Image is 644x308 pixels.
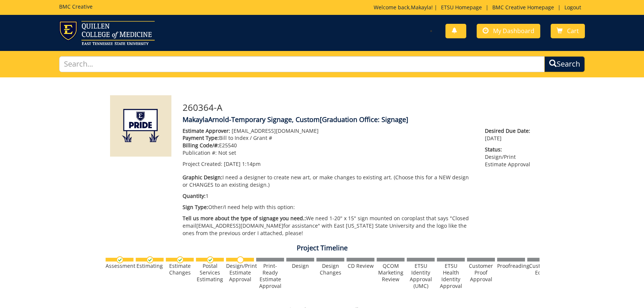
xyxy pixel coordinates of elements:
img: no [237,256,244,263]
h3: 260364-A [183,103,534,112]
span: Sign Type: [183,203,208,211]
div: Print-Ready Estimate Approval [256,263,284,289]
img: checkmark [207,256,214,263]
img: checkmark [177,256,184,263]
div: Postal Services Estimating [196,263,224,283]
span: Payment Type: [183,134,219,141]
button: Search [544,56,585,72]
img: Product featured image [110,95,171,157]
p: Welcome back, ! | | | [374,4,585,11]
a: Cart [551,24,585,38]
div: Design/Print Estimate Approval [226,263,254,283]
img: checkmark [146,256,154,263]
h4: Project Timeline [104,244,540,252]
div: CD Review [347,263,374,269]
p: E25540 [183,142,474,149]
img: ETSU logo [59,21,155,45]
div: Design Changes [316,263,344,276]
p: Design/Print Estimate Approval [485,146,534,168]
span: [Graduation Office: Signage] [320,115,408,124]
div: Customer Edits [527,263,555,276]
h5: BMC Creative [59,4,93,9]
p: [EMAIL_ADDRESS][DOMAIN_NAME] [183,127,474,135]
p: I need a designer to create new art, or make changes to existing art. (Choose this for a NEW desi... [183,174,474,189]
p: We need 1-20" x 15" sign mounted on coroplast that says "Closed email [EMAIL_ADDRESS][DOMAIN_NAME... [183,215,474,237]
div: Customer Proof Approval [467,263,495,283]
span: Project Created: [183,160,222,167]
span: [DATE] 1:14pm [224,160,261,167]
span: Tell us more about the type of signage you need.: [183,215,306,222]
span: Status: [485,146,534,153]
div: Proofreading [497,263,525,269]
span: Quantity: [183,192,206,199]
a: My Dashboard [477,24,540,38]
div: Estimating [136,263,164,269]
span: Desired Due Date: [485,127,534,135]
span: Cart [567,27,579,35]
div: Assessment [106,263,133,269]
div: ETSU Identity Approval (UMC) [407,263,435,289]
p: 1 [183,192,474,200]
img: checkmark [116,256,123,263]
span: Graphic Design: [183,174,222,181]
div: Estimate Changes [166,263,194,276]
a: BMC Creative Homepage [489,4,558,11]
span: Publication #: [183,149,217,156]
p: Other/I need help with this option: [183,203,474,211]
span: Not set [218,149,236,156]
h4: MakaylaArnold-Temporary Signage, Custom [183,116,534,123]
input: Search... [59,56,544,72]
a: Logout [561,4,585,11]
span: My Dashboard [493,27,534,35]
div: ETSU Health Identity Approval [437,263,465,289]
span: Estimate Approver: [183,127,230,134]
div: Design [286,263,314,269]
p: [DATE] [485,127,534,142]
div: QCOM Marketing Review [377,263,405,283]
a: ETSU Homepage [437,4,486,11]
a: Makayla [411,4,431,11]
span: Billing Code/#: [183,142,219,149]
p: Bill to Index / Grant # [183,134,474,142]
